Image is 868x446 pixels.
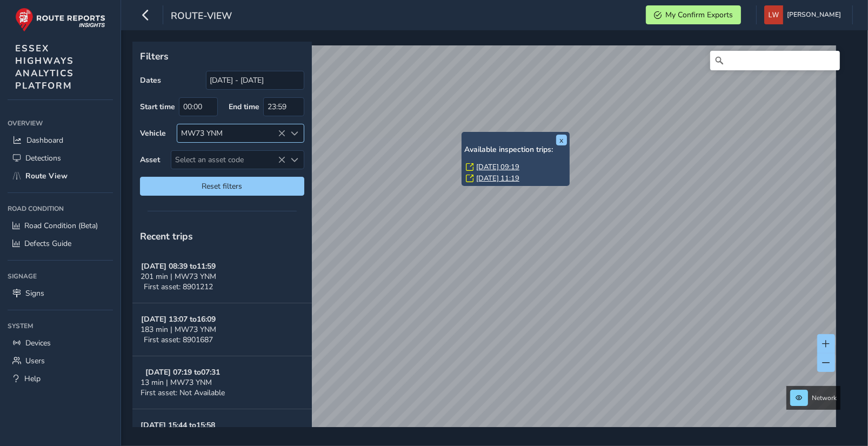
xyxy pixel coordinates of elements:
[8,318,113,334] div: System
[646,5,741,24] button: My Confirm Exports
[476,162,519,172] a: [DATE] 09:19
[25,356,45,366] span: Users
[26,135,63,145] span: Dashboard
[141,271,216,282] span: 201 min | MW73 YNM
[25,153,61,163] span: Detections
[665,10,733,20] span: My Confirm Exports
[8,334,113,352] a: Devices
[229,102,259,112] label: End time
[140,155,160,165] label: Asset
[8,201,113,217] div: Road Condition
[15,8,105,32] img: rr logo
[24,221,98,231] span: Road Condition (Beta)
[24,374,41,384] span: Help
[8,131,113,149] a: Dashboard
[145,367,220,377] strong: [DATE] 07:19 to 07:31
[812,394,837,402] span: Network
[286,151,304,169] div: Select an asset code
[8,235,113,252] a: Defects Guide
[8,217,113,235] a: Road Condition (Beta)
[132,303,312,356] button: [DATE] 13:07 to16:09183 min | MW73 YNMFirst asset: 8901687
[132,356,312,409] button: [DATE] 07:19 to07:3113 min | MW73 YNMFirst asset: Not Available
[8,352,113,370] a: Users
[15,42,74,92] span: ESSEX HIGHWAYS ANALYTICS PLATFORM
[140,128,166,138] label: Vehicle
[8,115,113,131] div: Overview
[710,51,840,70] input: Search
[171,151,286,169] span: Select an asset code
[140,102,175,112] label: Start time
[25,288,44,298] span: Signs
[25,171,68,181] span: Route View
[8,167,113,185] a: Route View
[171,9,232,24] span: route-view
[25,338,51,348] span: Devices
[140,49,304,63] p: Filters
[8,370,113,388] a: Help
[8,268,113,284] div: Signage
[8,284,113,302] a: Signs
[148,181,296,191] span: Reset filters
[141,377,212,388] span: 13 min | MW73 YNM
[144,335,213,345] span: First asset: 8901687
[141,388,225,398] span: First asset: Not Available
[464,145,567,155] h6: Available inspection trips:
[556,135,567,145] button: x
[476,174,519,183] a: [DATE] 11:19
[177,124,286,142] div: MW73 YNM
[141,420,215,430] strong: [DATE] 15:44 to 15:58
[132,250,312,303] button: [DATE] 08:39 to11:59201 min | MW73 YNMFirst asset: 8901212
[136,45,836,440] canvas: Map
[140,230,193,243] span: Recent trips
[140,177,304,196] button: Reset filters
[140,75,161,85] label: Dates
[24,238,71,249] span: Defects Guide
[787,5,841,24] span: [PERSON_NAME]
[141,314,216,324] strong: [DATE] 13:07 to 16:09
[144,282,213,292] span: First asset: 8901212
[141,261,216,271] strong: [DATE] 08:39 to 11:59
[141,324,216,335] span: 183 min | MW73 YNM
[764,5,783,24] img: diamond-layout
[764,5,845,24] button: [PERSON_NAME]
[8,149,113,167] a: Detections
